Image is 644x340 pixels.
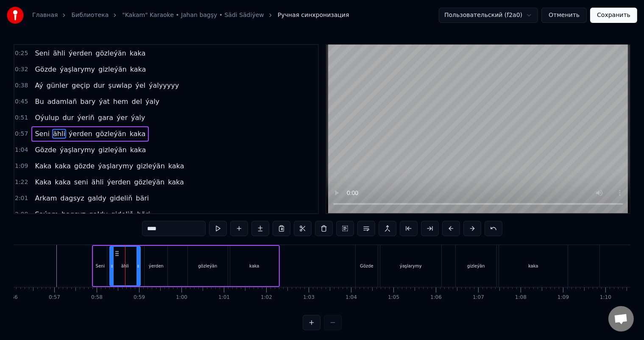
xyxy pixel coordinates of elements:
[34,48,50,58] span: Seni
[15,65,28,74] span: 0:32
[129,129,147,139] span: kaka
[6,294,18,301] div: 0:56
[218,294,230,301] div: 1:01
[91,294,103,301] div: 0:58
[59,64,96,74] span: ýaşlarymy
[52,48,66,58] span: ähli
[71,81,91,90] span: geçip
[15,98,28,106] span: 0:45
[388,294,399,301] div: 1:05
[558,294,569,301] div: 1:09
[71,11,109,20] a: Библиотека
[32,11,349,20] nav: breadcrumb
[15,178,28,187] span: 1:22
[79,97,96,106] span: bary
[134,81,146,90] span: ýel
[73,177,89,187] span: seni
[34,193,58,203] span: Arkam
[54,161,72,171] span: kaka
[15,130,28,138] span: 0:57
[91,177,105,187] span: ähli
[129,145,147,155] span: kaka
[15,162,28,170] span: 1:09
[136,161,166,171] span: gizleýän
[87,193,107,203] span: galdy
[34,129,50,139] span: Seni
[15,81,28,90] span: 0:38
[608,306,634,332] div: Открытый чат
[96,263,105,269] div: Seni
[134,294,145,301] div: 0:59
[34,177,52,187] span: Kaka
[59,145,96,155] span: ýaşlarymy
[515,294,527,301] div: 1:08
[116,113,128,123] span: ýer
[98,145,128,155] span: gizleýän
[93,81,106,90] span: dur
[34,145,57,155] span: Gözde
[198,263,217,269] div: gözleýän
[68,129,93,139] span: ýerden
[176,294,187,301] div: 1:00
[133,177,165,187] span: gözleýän
[46,81,69,90] span: günler
[7,7,24,24] img: youka
[303,294,315,301] div: 1:03
[34,81,44,90] span: Aý
[130,113,146,123] span: ýaly
[528,263,538,269] div: kaka
[88,209,109,219] span: galdy
[59,193,85,203] span: dagsyz
[15,49,28,58] span: 0:25
[121,263,129,269] div: ähli
[473,294,484,301] div: 1:07
[34,97,45,106] span: Bu
[600,294,611,301] div: 1:10
[68,48,93,58] span: ýerden
[34,161,52,171] span: Kaka
[278,11,349,20] span: Ручная синхронизация
[15,146,28,154] span: 1:04
[110,209,135,219] span: gideliň
[109,193,134,203] span: gideliň
[32,11,58,20] a: Главная
[97,161,134,171] span: ýaşlarymy
[34,209,59,219] span: Saýam
[15,114,28,122] span: 0:51
[73,161,95,171] span: gözde
[167,161,185,171] span: kaka
[34,113,60,123] span: Oýulup
[49,294,60,301] div: 0:57
[107,81,133,90] span: şuwlap
[98,64,128,74] span: gizleýän
[430,294,442,301] div: 1:06
[136,209,151,219] span: bäri
[61,209,86,219] span: bagsyz
[15,210,28,219] span: 2:08
[54,177,72,187] span: kaka
[61,113,75,123] span: dur
[131,97,142,106] span: del
[76,113,95,123] span: ýeriñ
[34,64,57,74] span: Gözde
[541,8,587,23] button: Отменить
[360,263,374,269] div: Gözde
[15,194,28,203] span: 2:01
[52,129,66,139] span: ähli
[95,48,127,58] span: gözleýän
[122,11,264,20] a: "Kakam" Karaoke • Jahan bagşy • Sädi Sädiýew
[112,97,129,106] span: hem
[106,177,131,187] span: ýerden
[135,193,150,203] span: bäri
[467,263,485,269] div: gizleýän
[590,8,637,23] button: Сохранить
[149,263,164,269] div: ýerden
[129,64,147,74] span: kaka
[261,294,272,301] div: 1:02
[249,263,259,269] div: kaka
[400,263,422,269] div: ýaşlarymy
[129,48,147,58] span: kaka
[148,81,180,90] span: ýalyyyyy
[346,294,357,301] div: 1:04
[145,97,160,106] span: ýaly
